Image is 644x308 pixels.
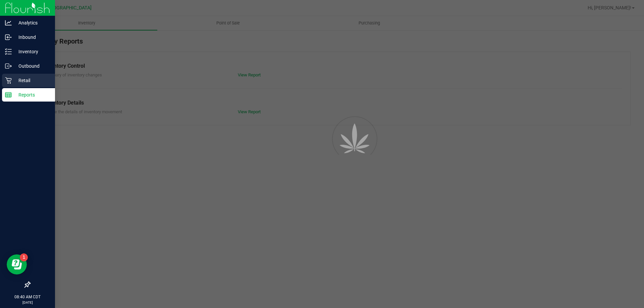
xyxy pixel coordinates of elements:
[12,62,52,70] p: Outbound
[20,253,28,261] iframe: Resource center unread badge
[7,254,27,274] iframe: Resource center
[3,300,52,305] p: [DATE]
[12,19,52,27] p: Analytics
[12,91,52,99] p: Reports
[5,77,12,84] inline-svg: Retail
[12,48,52,56] p: Inventory
[5,19,12,26] inline-svg: Analytics
[3,294,52,300] p: 08:40 AM CDT
[5,63,12,69] inline-svg: Outbound
[5,91,12,98] inline-svg: Reports
[5,48,12,55] inline-svg: Inventory
[5,34,12,41] inline-svg: Inbound
[12,33,52,41] p: Inbound
[12,76,52,84] p: Retail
